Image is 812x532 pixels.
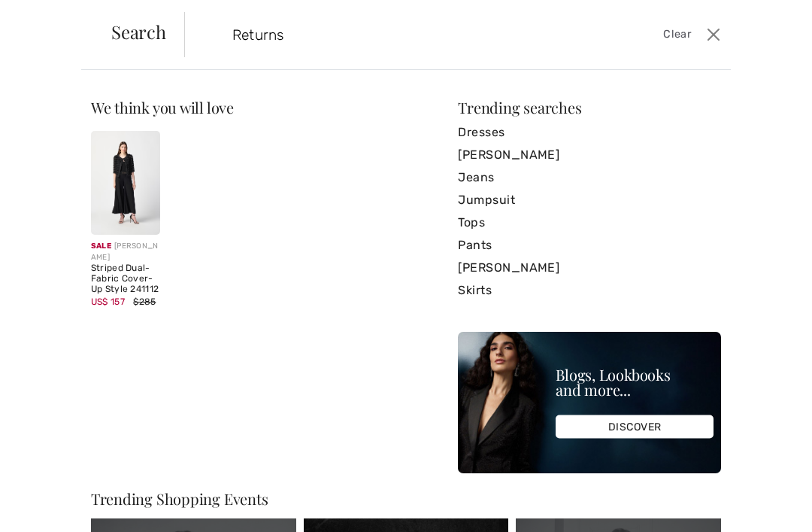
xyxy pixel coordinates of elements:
[91,242,111,251] span: Sale
[556,367,714,397] div: Blogs, Lookbooks and more...
[458,211,721,234] a: Tops
[37,11,68,24] span: Chat
[458,121,721,144] a: Dresses
[91,241,160,263] div: [PERSON_NAME]
[703,23,725,47] button: Close
[458,332,721,473] img: Blogs, Lookbooks and more...
[556,415,714,439] div: DISCOVER
[458,144,721,166] a: [PERSON_NAME]
[91,491,721,506] div: Trending Shopping Events
[91,296,125,307] span: US$ 157
[111,23,166,41] span: Search
[458,166,721,189] a: Jeans
[221,12,583,57] input: TYPE TO SEARCH
[458,257,721,279] a: [PERSON_NAME]
[663,26,691,43] span: Clear
[91,97,234,117] span: We think you will love
[458,279,721,302] a: Skirts
[91,131,160,235] img: Striped Dual-Fabric Cover-Up Style 241112. Black
[91,263,160,294] div: Striped Dual-Fabric Cover-Up Style 241112
[458,234,721,257] a: Pants
[458,100,721,115] div: Trending searches
[133,296,156,307] span: $285
[458,189,721,211] a: Jumpsuit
